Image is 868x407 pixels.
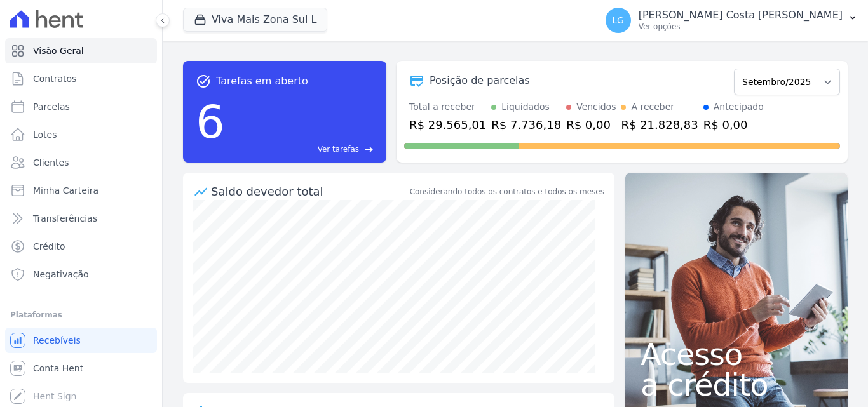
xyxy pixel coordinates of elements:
a: Contratos [5,66,157,91]
div: R$ 7.736,18 [491,116,561,133]
span: Ver tarefas [318,143,359,155]
a: Transferências [5,206,157,231]
span: a crédito [641,370,832,400]
div: R$ 0,00 [566,116,616,133]
span: Conta Hent [33,362,83,375]
span: Contratos [33,72,76,85]
div: R$ 21.828,83 [621,116,698,133]
div: Liquidados [501,100,550,114]
a: Visão Geral [5,38,157,63]
a: Parcelas [5,94,157,119]
span: Negativação [33,268,89,281]
div: Saldo devedor total [211,183,407,200]
div: Considerando todos os contratos e todos os meses [410,186,604,197]
div: A receber [631,100,674,114]
button: LG [PERSON_NAME] Costa [PERSON_NAME] Ver opções [595,3,868,38]
a: Clientes [5,150,157,175]
a: Crédito [5,234,157,259]
div: R$ 0,00 [703,116,764,133]
div: Antecipado [714,100,764,114]
span: Clientes [33,156,69,169]
a: Recebíveis [5,328,157,353]
p: [PERSON_NAME] Costa [PERSON_NAME] [639,9,843,22]
a: Ver tarefas east [230,143,374,155]
span: east [364,145,374,154]
div: Plataformas [10,307,152,323]
span: task_alt [196,74,211,89]
div: Total a receber [409,100,486,114]
span: Acesso [641,339,832,370]
div: Vencidos [576,100,616,114]
div: Posição de parcelas [430,73,530,88]
a: Conta Hent [5,356,157,381]
a: Lotes [5,122,157,147]
button: Viva Mais Zona Sul L [183,8,327,32]
span: Minha Carteira [33,184,98,197]
span: Lotes [33,128,57,141]
span: Parcelas [33,100,70,113]
span: Visão Geral [33,44,84,57]
span: Recebíveis [33,334,81,347]
a: Minha Carteira [5,178,157,203]
span: Tarefas em aberto [216,74,308,89]
div: 6 [196,89,225,155]
a: Negativação [5,262,157,287]
div: R$ 29.565,01 [409,116,486,133]
span: Crédito [33,240,65,253]
span: LG [612,16,624,25]
span: Transferências [33,212,97,225]
p: Ver opções [639,22,843,32]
